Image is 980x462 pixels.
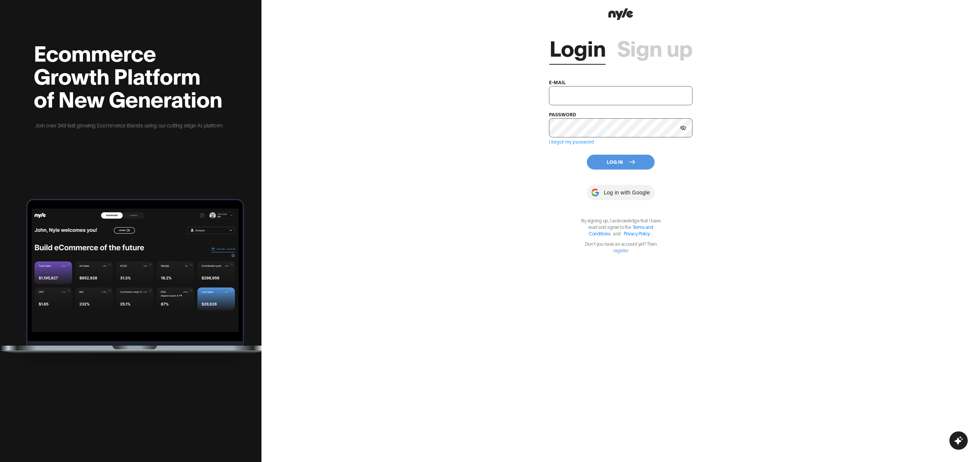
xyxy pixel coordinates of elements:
button: Log in with Google [587,185,654,200]
a: I forgot my password [549,139,594,144]
button: Log In [587,155,655,170]
p: Don't you have an account yet? Then [577,240,665,253]
a: register [613,247,628,253]
label: password [549,111,576,117]
h2: Ecommerce Growth Platform of New Generation [34,41,224,109]
a: Terms and Conditions [589,224,653,236]
p: By signing up, I acknowledge that I have read and agree to the . [577,217,665,237]
label: e-mail [549,79,566,85]
a: Login [549,36,606,59]
p: Join over 349 fast growing Ecommerce Brands using our cutting edge AI platform [34,121,224,129]
a: Sign up [617,36,693,59]
span: and [611,230,623,236]
a: Privacy Policy [624,230,650,236]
